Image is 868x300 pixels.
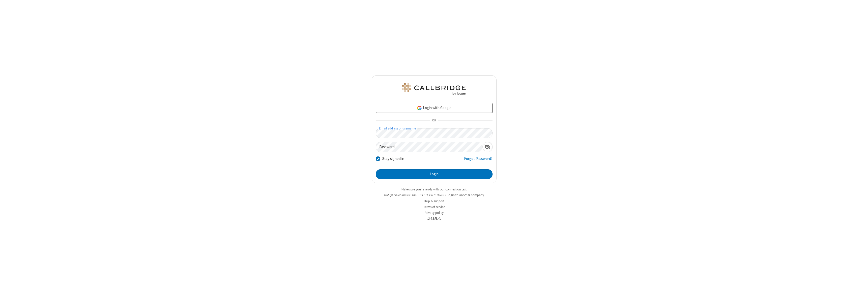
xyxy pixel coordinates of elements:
a: Make sure you're ready with our connection test [401,187,467,191]
a: Privacy policy [425,211,444,215]
li: v2.6.353.4b [372,216,497,221]
a: Terms of service [423,205,445,209]
a: Login with Google [376,103,493,113]
input: Email address or username [376,128,493,138]
span: OR [430,117,438,124]
label: Stay signed in [382,156,404,162]
img: QA Selenium DO NOT DELETE OR CHANGE [401,83,467,95]
li: Not QA Selenium DO NOT DELETE OR CHANGE? [372,193,497,197]
div: Show password [482,142,492,151]
img: google-icon.png [417,105,422,111]
input: Password [376,142,482,152]
button: Login [376,169,493,179]
a: Forgot Password? [464,156,493,165]
a: Help & support [424,199,444,203]
button: Login to another company [447,193,484,197]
